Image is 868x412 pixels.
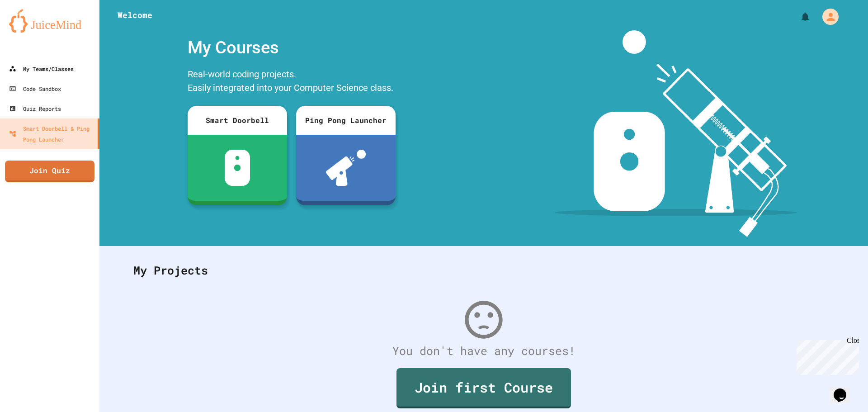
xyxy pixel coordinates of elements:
[4,4,62,57] div: Chat with us now!Close
[183,65,400,99] div: Real-world coding projects. Easily integrated into your Computer Science class.
[188,106,287,135] div: Smart Doorbell
[793,336,859,375] iframe: chat widget
[396,368,571,408] a: Join first Course
[9,103,61,114] div: Quiz Reports
[783,9,813,24] div: My Notifications
[555,30,797,237] img: banner-image-my-projects.png
[183,30,400,65] div: My Courses
[326,150,366,186] img: ppl-with-ball.png
[9,63,74,74] div: My Teams/Classes
[9,9,90,33] img: logo-orange.svg
[124,253,843,288] div: My Projects
[124,342,843,360] div: You don't have any courses!
[9,123,94,145] div: Smart Doorbell & Ping Pong Launcher
[813,6,841,27] div: My Account
[830,376,859,403] iframe: chat widget
[225,150,250,186] img: sdb-white.svg
[9,83,61,94] div: Code Sandbox
[5,161,94,182] a: Join Quiz
[296,106,396,135] div: Ping Pong Launcher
